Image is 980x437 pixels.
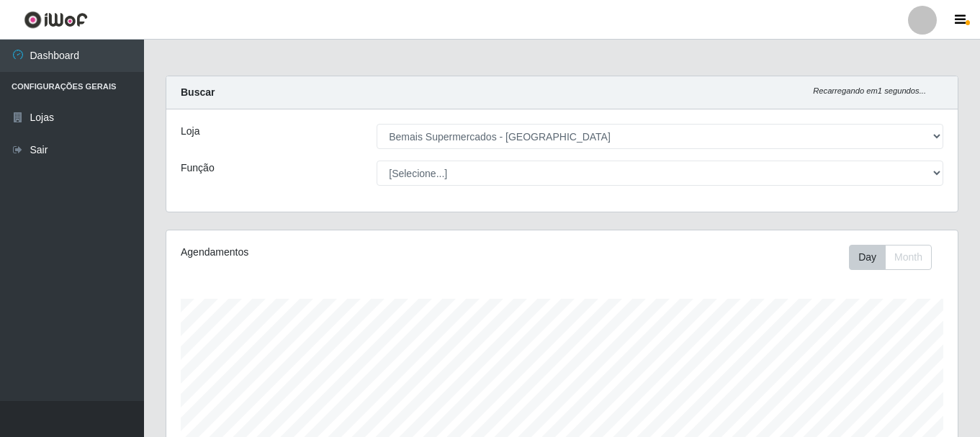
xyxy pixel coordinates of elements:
[181,161,215,176] label: Função
[849,245,943,270] div: Toolbar with button groups
[181,245,486,260] div: Agendamentos
[849,245,886,270] button: Day
[181,124,199,139] label: Loja
[849,245,932,270] div: First group
[885,245,932,270] button: Month
[181,86,215,98] strong: Buscar
[24,11,88,29] img: CoreUI Logo
[813,86,926,95] i: Recarregando em 1 segundos...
